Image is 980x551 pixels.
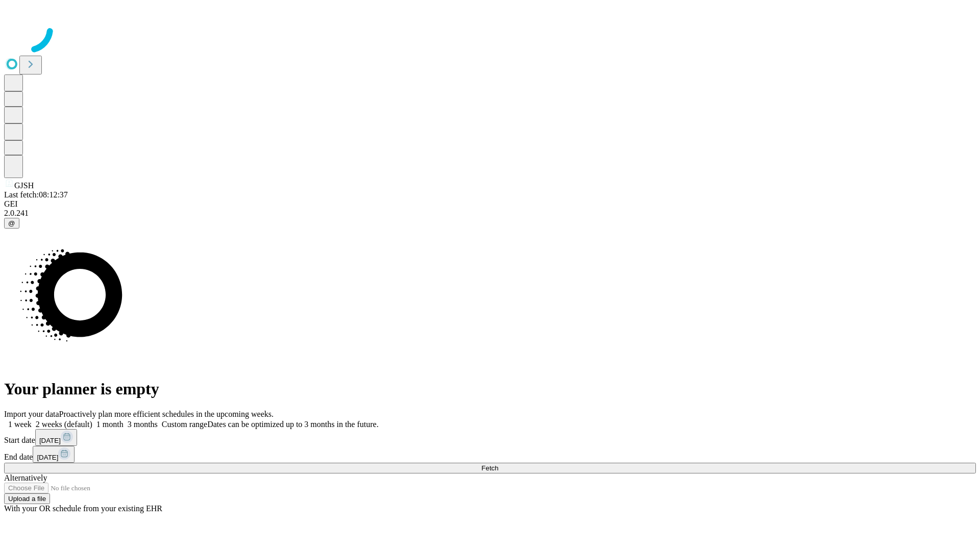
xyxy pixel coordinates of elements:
[8,420,32,429] span: 1 week
[207,420,378,429] span: Dates can be optimized up to 3 months in the future.
[481,464,498,472] span: Fetch
[4,380,976,398] h1: Your planner is empty
[4,463,976,473] button: Fetch
[4,429,976,446] div: Start date
[128,420,158,429] span: 3 months
[4,218,19,229] button: @
[4,493,50,504] button: Upload a file
[4,446,976,463] div: End date
[33,446,75,463] button: [DATE]
[39,437,61,444] span: [DATE]
[96,420,124,429] span: 1 month
[162,420,207,429] span: Custom range
[4,410,59,418] span: Import your data
[36,420,92,429] span: 2 weeks (default)
[35,429,77,446] button: [DATE]
[59,410,274,418] span: Proactively plan more efficient schedules in the upcoming weeks.
[4,504,162,513] span: With your OR schedule from your existing EHR
[4,473,47,482] span: Alternatively
[4,209,976,218] div: 2.0.241
[4,190,68,199] span: Last fetch: 08:12:37
[37,454,58,461] span: [DATE]
[8,219,15,227] span: @
[4,199,976,209] div: GEI
[14,181,34,190] span: GJSH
